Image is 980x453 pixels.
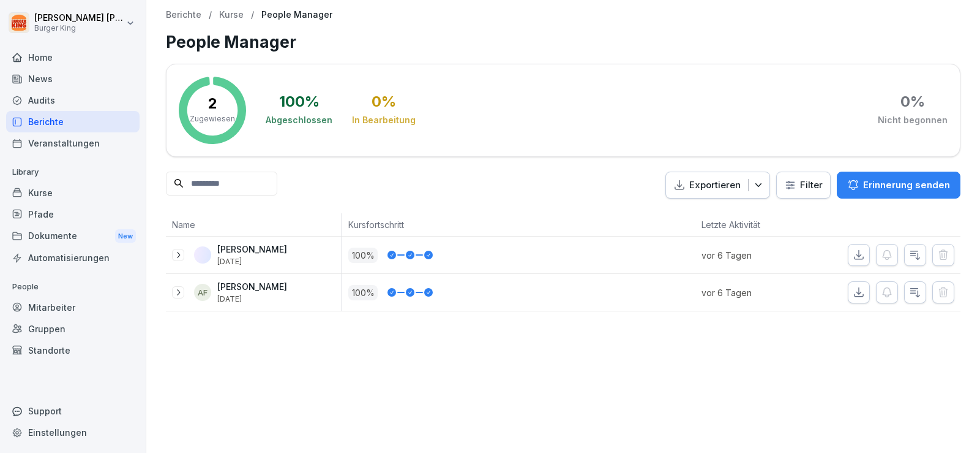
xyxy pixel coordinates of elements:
[784,179,823,191] div: Filter
[172,218,335,231] p: Name
[208,96,217,111] p: 2
[6,318,140,340] a: Gruppen
[348,285,378,300] p: 100 %
[6,340,140,361] a: Standorte
[6,132,140,154] a: Veranstaltungen
[6,89,140,111] a: Audits
[194,284,211,301] div: AF
[34,24,124,32] p: Burger King
[190,113,235,124] p: Zugewiesen
[837,172,960,199] button: Erinnerung senden
[34,13,124,23] p: [PERSON_NAME] [PERSON_NAME]
[348,248,378,263] p: 100 %
[279,94,320,109] div: 100 %
[209,10,212,20] p: /
[217,245,287,255] p: [PERSON_NAME]
[166,10,201,20] a: Berichte
[6,277,140,297] p: People
[372,94,396,109] div: 0 %
[701,218,799,231] p: Letzte Aktivität
[701,249,806,262] p: vor 6 Tagen
[863,178,950,192] p: Erinnerung senden
[6,225,140,248] a: DokumenteNew
[6,68,140,89] a: News
[6,247,140,268] a: Automatisierungen
[6,422,140,443] a: Einstellungen
[6,162,140,182] p: Library
[6,225,140,248] div: Dokumente
[348,218,557,231] p: Kursfortschritt
[217,282,287,292] p: [PERSON_NAME]
[701,286,806,299] p: vor 6 Tagen
[665,172,770,199] button: Exportieren
[6,111,140,132] a: Berichte
[689,178,741,192] p: Exportieren
[6,182,140,204] a: Kurse
[777,172,830,199] button: Filter
[352,114,416,126] div: In Bearbeitung
[6,47,140,68] a: Home
[251,10,254,20] p: /
[217,257,287,266] p: [DATE]
[266,114,332,126] div: Abgeschlossen
[900,94,925,109] div: 0 %
[6,400,140,422] div: Support
[166,30,960,54] h1: People Manager
[6,297,140,318] a: Mitarbeiter
[115,229,136,243] div: New
[219,10,244,20] a: Kurse
[878,114,948,126] div: Nicht begonnen
[6,204,140,225] a: Pfade
[217,295,287,303] p: [DATE]
[261,10,332,20] p: People Manager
